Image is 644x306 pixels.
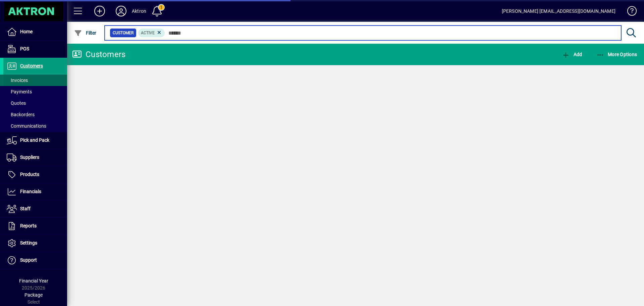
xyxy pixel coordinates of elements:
[74,30,97,36] span: Filter
[3,120,67,132] a: Communications
[3,252,67,269] a: Support
[89,5,110,17] button: Add
[3,183,67,200] a: Financials
[72,27,98,39] button: Filter
[132,6,146,16] div: Aktron
[20,223,37,228] span: Reports
[20,155,39,160] span: Suppliers
[20,29,33,34] span: Home
[3,24,67,40] a: Home
[20,172,39,177] span: Products
[110,5,132,17] button: Profile
[3,75,67,86] a: Invoices
[7,123,46,129] span: Communications
[138,29,165,37] mat-chip: Activation Status: Active
[562,52,582,57] span: Add
[113,30,133,36] span: Customer
[141,31,155,35] span: Active
[3,97,67,109] a: Quotes
[595,48,639,60] button: More Options
[20,63,43,69] span: Customers
[20,240,37,246] span: Settings
[20,137,49,143] span: Pick and Pack
[20,257,37,263] span: Support
[3,218,67,234] a: Reports
[24,292,43,298] span: Package
[3,235,67,252] a: Settings
[622,1,636,23] a: Knowledge Base
[3,201,67,217] a: Staff
[20,189,41,194] span: Financials
[3,86,67,97] a: Payments
[7,78,28,83] span: Invoices
[3,41,67,57] a: POS
[3,166,67,183] a: Products
[560,48,584,60] button: Add
[502,6,615,16] div: [PERSON_NAME] [EMAIL_ADDRESS][DOMAIN_NAME]
[7,100,26,106] span: Quotes
[72,49,125,60] div: Customers
[20,46,29,51] span: POS
[7,112,35,117] span: Backorders
[3,149,67,166] a: Suppliers
[3,109,67,120] a: Backorders
[19,278,48,283] span: Financial Year
[20,206,31,211] span: Staff
[596,52,637,57] span: More Options
[7,89,32,94] span: Payments
[3,132,67,149] a: Pick and Pack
